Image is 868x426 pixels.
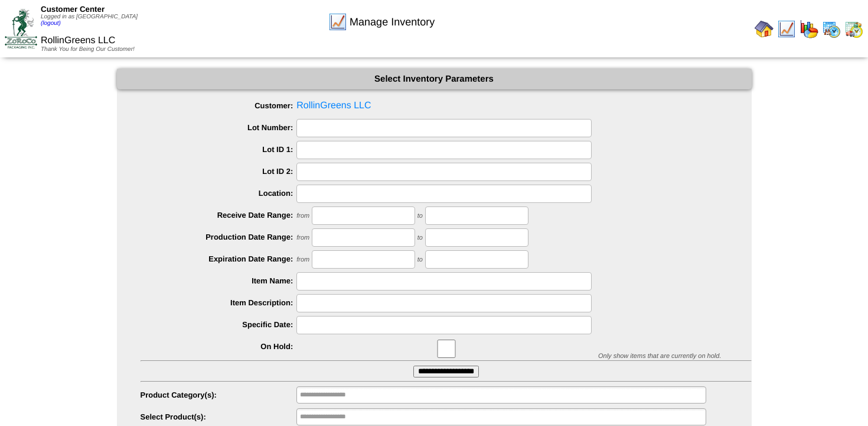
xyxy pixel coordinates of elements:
img: calendarinout.gif [844,20,863,38]
label: Lot Number: [141,123,297,132]
label: Select Product(s): [141,412,297,421]
label: Lot ID 1: [141,145,297,154]
label: Production Date Range: [141,233,297,241]
span: Logged in as [GEOGRAPHIC_DATA] [41,14,138,27]
span: Thank You for Being Our Customer! [41,46,135,53]
span: to [417,234,423,241]
span: RollinGreens LLC [41,35,115,46]
label: Expiration Date Range: [141,254,297,263]
span: to [417,256,423,263]
span: Only show items that are currently on hold. [598,353,721,360]
img: home.gif [755,20,774,38]
span: to [417,212,423,220]
div: Select Inventory Parameters [117,69,752,89]
label: Receive Date Range: [141,211,297,220]
img: line_graph.gif [328,12,347,31]
label: Item Description: [141,298,297,307]
img: line_graph.gif [777,20,796,38]
a: (logout) [41,20,61,27]
span: from [296,212,309,220]
img: calendarprod.gif [822,20,841,38]
label: Location: [141,189,297,198]
img: ZoRoCo_Logo(Green%26Foil)%20jpg.webp [5,9,37,49]
span: from [296,234,309,241]
label: Product Category(s): [141,390,297,399]
span: Manage Inventory [350,16,435,28]
label: Item Name: [141,276,297,285]
span: Customer Center [41,5,105,14]
label: On Hold: [141,342,297,351]
span: RollinGreens LLC [141,97,752,115]
label: Customer: [141,101,297,110]
span: from [296,256,309,263]
label: Specific Date: [141,320,297,329]
label: Lot ID 2: [141,167,297,176]
img: graph.gif [800,20,818,38]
